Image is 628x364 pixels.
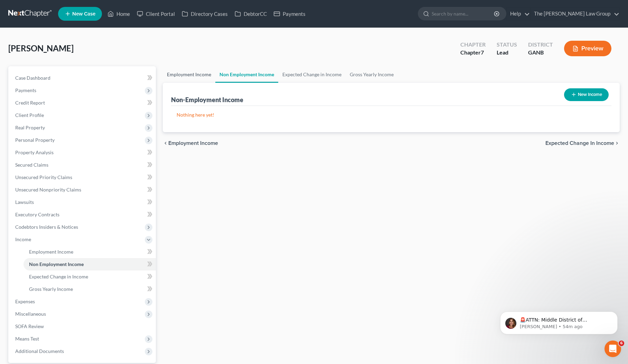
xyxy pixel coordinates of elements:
[270,8,309,20] a: Payments
[545,140,620,146] button: Expected Change in Income chevron_right
[24,270,156,283] a: Expected Change in Income
[497,49,517,57] div: Lead
[497,41,517,49] div: Status
[104,8,133,20] a: Home
[133,8,178,20] a: Client Portal
[15,137,55,143] span: Personal Property
[278,66,346,83] a: Expected Change in Income
[614,140,620,146] i: chevron_right
[24,283,156,295] a: Gross Yearly Income
[432,7,495,20] input: Search by name...
[10,159,156,171] a: Secured Claims
[564,41,611,56] button: Preview
[481,49,484,56] span: 7
[15,100,45,106] span: Credit Report
[545,140,614,146] span: Expected Change in Income
[15,162,48,168] span: Secured Claims
[15,224,78,230] span: Codebtors Insiders & Notices
[24,258,156,270] a: Non Employment Income
[604,341,621,357] iframe: Intercom live chat
[490,297,628,345] iframe: Intercom notifications message
[29,261,84,267] span: Non Employment Income
[460,41,486,49] div: Chapter
[15,174,72,180] span: Unsecured Priority Claims
[15,298,35,304] span: Expenses
[15,75,50,81] span: Case Dashboard
[215,66,278,83] a: Non Employment Income
[15,211,59,217] span: Executory Contracts
[29,274,88,279] span: Expected Change in Income
[460,49,486,57] div: Chapter
[15,149,54,155] span: Property Analysis
[8,43,74,53] span: [PERSON_NAME]
[177,111,606,118] p: Nothing here yet!
[15,336,39,342] span: Means Test
[528,41,553,49] div: District
[29,249,73,255] span: Employment Income
[15,187,81,193] span: Unsecured Nonpriority Claims
[24,246,156,258] a: Employment Income
[15,87,36,93] span: Payments
[15,348,64,354] span: Additional Documents
[10,146,156,159] a: Property Analysis
[10,184,156,196] a: Unsecured Nonpriority Claims
[619,341,624,346] span: 6
[178,8,231,20] a: Directory Cases
[15,311,46,317] span: Miscellaneous
[163,66,215,83] a: Employment Income
[10,97,156,109] a: Credit Report
[15,323,44,329] span: SOFA Review
[528,49,553,57] div: GANB
[15,199,34,205] span: Lawsuits
[10,196,156,208] a: Lawsuits
[507,8,530,20] a: Help
[15,125,45,130] span: Real Property
[231,8,270,20] a: DebtorCC
[10,320,156,333] a: SOFA Review
[163,140,168,146] i: chevron_left
[168,140,218,146] span: Employment Income
[15,112,44,118] span: Client Profile
[29,286,73,292] span: Gross Yearly Income
[564,88,609,101] button: New Income
[10,208,156,221] a: Executory Contracts
[171,96,243,104] div: Non-Employment Income
[10,171,156,184] a: Unsecured Priority Claims
[163,140,218,146] button: chevron_left Employment Income
[531,8,619,20] a: The [PERSON_NAME] Law Group
[15,236,31,242] span: Income
[346,66,398,83] a: Gross Yearly Income
[72,11,95,17] span: New Case
[10,72,156,84] a: Case Dashboard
